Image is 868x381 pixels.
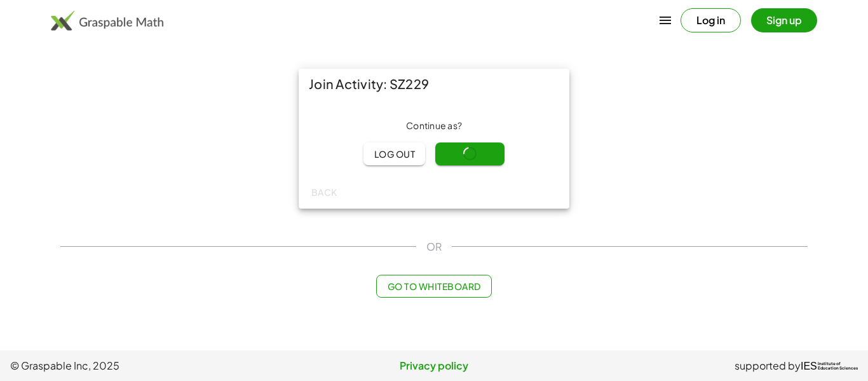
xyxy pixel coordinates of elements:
a: Privacy policy [293,358,576,373]
span: supported by [735,358,801,373]
div: Continue as ? [309,120,559,132]
span: Go to Whiteboard [387,281,480,292]
span: Log out [374,148,415,160]
span: © Graspable Inc, 2025 [10,358,293,373]
span: IES [801,360,817,372]
button: Sign up [751,8,817,32]
span: OR [426,239,442,254]
a: IESInstitute ofEducation Sciences [801,358,858,373]
div: Join Activity: SZ229 [299,69,569,99]
button: Go to Whiteboard [376,275,491,298]
span: Institute of Education Sciences [818,362,858,371]
button: Log out [363,142,425,165]
button: Log in [681,8,741,32]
